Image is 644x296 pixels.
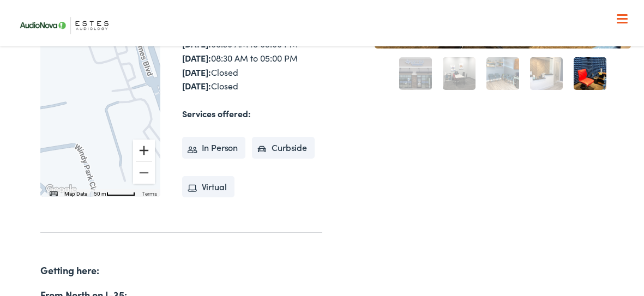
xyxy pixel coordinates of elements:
a: 5 [574,57,606,90]
li: Curbside [252,137,315,159]
li: In Person [182,137,246,159]
strong: Services offered: [182,107,251,119]
a: What We Offer [21,44,631,77]
img: Google [43,183,79,197]
strong: [DATE]: [182,66,211,78]
a: 3 [486,57,519,90]
a: Open this area in Google Maps (opens a new window) [43,183,79,197]
a: 1 [399,57,432,90]
button: Map Data [64,190,87,198]
a: 4 [530,57,563,90]
button: Keyboard shortcuts [50,190,57,198]
strong: Getting here: [40,263,99,277]
strong: [DATE]: [182,52,211,64]
button: Map Scale: 50 m per 49 pixels [91,189,139,197]
button: Zoom out [133,162,155,184]
li: Virtual [182,176,234,198]
button: Zoom in [133,140,155,161]
a: Terms (opens in new tab) [142,191,157,197]
a: 2 [443,57,476,90]
strong: [DATE]: [182,80,211,92]
span: 50 m [94,191,106,197]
